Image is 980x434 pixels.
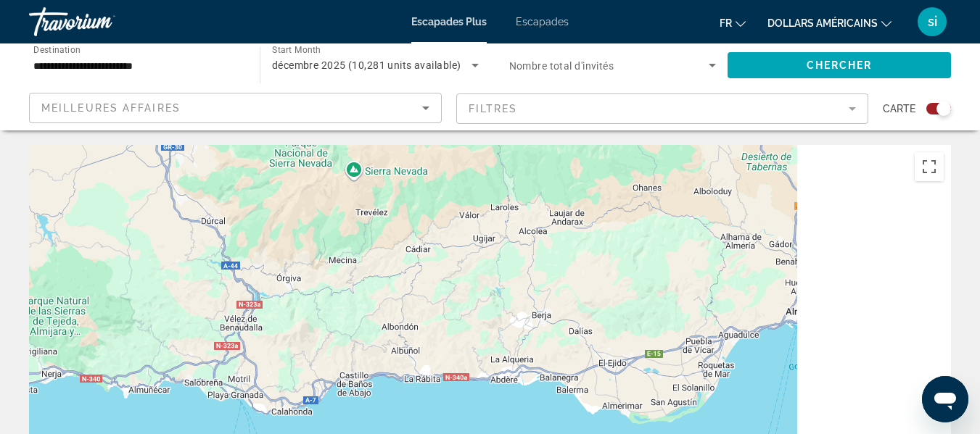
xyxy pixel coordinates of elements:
span: Meilleures affaires [41,102,181,114]
span: Start Month [272,45,321,55]
span: Carte [883,99,915,119]
button: Menu utilisateur [913,7,951,37]
a: Escapades Plus [411,16,487,28]
span: décembre 2025 (10,281 units available) [272,59,461,71]
iframe: Bouton de lancement de la fenêtre de messagerie [922,376,968,422]
a: Travorium [29,3,174,41]
button: Passer en plein écran [915,152,944,181]
button: Changer de devise [767,12,892,33]
a: Escapades [516,16,569,28]
font: dollars américains [767,17,878,29]
span: Destination [33,44,81,54]
font: fr [720,17,732,29]
mat-select: Sort by [41,99,429,117]
font: si [928,14,937,29]
span: Nombre total d'invités [509,60,614,72]
button: Chercher [728,52,951,78]
button: Changer de langue [720,12,746,33]
span: Chercher [807,59,873,71]
button: Filter [456,93,869,125]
